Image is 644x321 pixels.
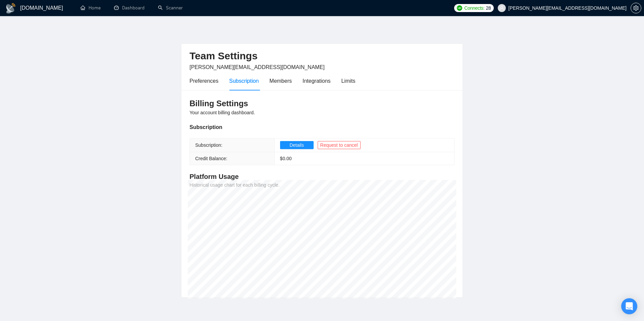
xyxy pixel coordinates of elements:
button: Details [280,141,314,149]
h2: Team Settings [190,49,454,63]
a: setting [631,5,641,11]
button: setting [631,3,641,13]
span: Your account billing dashboard. [190,110,255,115]
span: $ 0.00 [280,156,292,161]
span: Connects: [464,4,484,12]
a: dashboardDashboard [114,5,145,11]
div: Subscription [190,123,454,131]
button: Request to cancel [318,141,361,149]
img: logo [5,3,16,14]
h3: Billing Settings [190,98,454,109]
span: setting [631,5,641,11]
a: searchScanner [158,5,183,11]
span: 28 [486,4,491,12]
div: Open Intercom Messenger [621,298,637,314]
h4: Platform Usage [190,172,454,181]
span: Details [289,141,304,149]
span: Request to cancel [320,141,358,149]
span: Credit Balance: [195,156,227,161]
span: user [499,6,504,10]
div: Subscription [229,77,259,85]
div: Integrations [303,77,331,85]
a: homeHome [80,5,101,11]
span: [PERSON_NAME][EMAIL_ADDRESS][DOMAIN_NAME] [190,64,325,70]
div: Members [269,77,292,85]
span: Subscription: [195,142,222,148]
img: upwork-logo.png [457,5,462,11]
div: Limits [341,77,356,85]
div: Preferences [190,77,218,85]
